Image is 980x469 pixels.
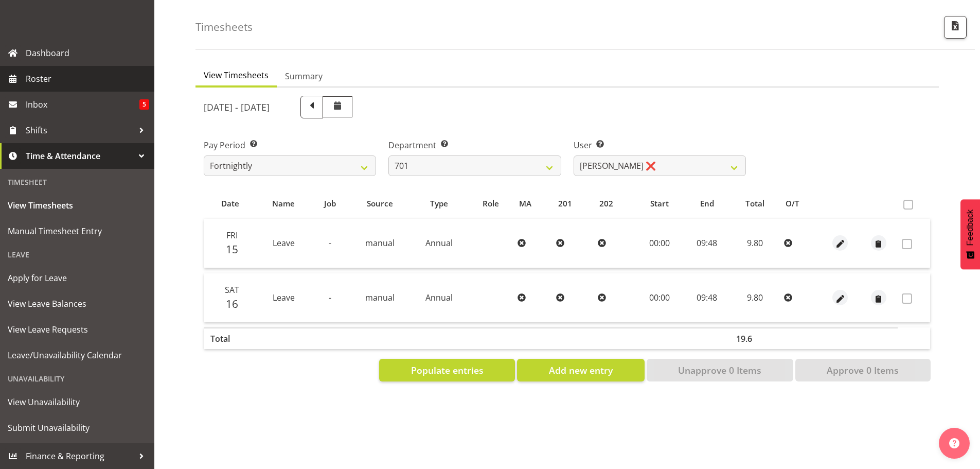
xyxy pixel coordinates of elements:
div: Leave [3,244,152,265]
button: Unapprove 0 Items [647,359,793,381]
td: Annual [411,273,468,322]
span: Roster [26,71,149,86]
div: Unavailability [3,368,152,389]
span: Leave [273,237,295,249]
a: Submit Unavailability [3,415,152,441]
span: O/T [786,198,799,210]
td: 00:00 [635,273,684,322]
a: View Unavailability [3,389,152,415]
span: Leave/Unavailability Calendar [8,348,147,363]
a: Apply for Leave [3,265,152,291]
span: Manual Timesheet Entry [8,223,147,239]
span: Name [272,198,295,210]
span: MA [519,198,531,210]
a: Leave/Unavailability Calendar [3,342,152,368]
span: Apply for Leave [8,270,147,286]
span: Shifts [26,123,134,138]
span: - [329,292,331,303]
td: Annual [411,219,468,268]
span: 15 [226,242,238,256]
td: 9.80 [730,219,780,268]
td: 09:48 [684,219,730,268]
button: Feedback - Show survey [960,199,980,269]
td: 9.80 [730,273,780,322]
th: 19.6 [730,327,780,349]
span: View Leave Balances [8,296,147,311]
span: Time & Attendance [26,148,134,164]
label: Pay Period [204,139,376,151]
span: View Timesheets [204,69,269,81]
span: Unapprove 0 Items [678,363,761,377]
span: Date [221,198,239,210]
span: View Timesheets [8,198,147,213]
h4: Timesheets [195,21,253,33]
a: Manual Timesheet Entry [3,218,152,244]
button: Add new entry [517,359,644,381]
div: Timesheet [3,171,152,193]
span: 202 [599,198,613,210]
td: 09:48 [684,273,730,322]
label: Department [388,139,561,151]
span: - [329,237,331,249]
span: Inbox [26,97,139,112]
span: Sat [225,284,239,296]
span: Type [430,198,448,210]
span: Feedback [966,210,975,246]
button: Populate entries [379,359,515,381]
span: Job [324,198,336,210]
span: manual [365,237,395,249]
h5: [DATE] - [DATE] [204,101,270,113]
span: Leave [273,292,295,303]
span: manual [365,292,395,303]
span: Source [367,198,393,210]
span: 201 [558,198,572,210]
span: Start [650,198,669,210]
span: End [700,198,714,210]
span: Add new entry [549,363,613,377]
span: View Leave Requests [8,322,147,337]
button: Approve 0 Items [795,359,931,381]
th: Total [204,327,256,349]
span: Finance & Reporting [26,448,134,464]
td: 00:00 [635,219,684,268]
button: Export CSV [944,16,967,39]
span: Role [483,198,499,210]
span: 16 [226,297,238,311]
span: Approve 0 Items [827,363,899,377]
span: Fri [226,230,238,241]
span: View Unavailability [8,394,147,410]
span: 5 [139,99,149,110]
span: Submit Unavailability [8,420,147,436]
span: Dashboard [26,45,149,61]
span: Summary [285,70,323,82]
a: View Timesheets [3,193,152,218]
span: Populate entries [411,363,484,377]
a: View Leave Requests [3,317,152,342]
label: User [574,139,746,151]
span: Total [745,198,764,210]
a: View Leave Balances [3,291,152,317]
img: help-xxl-2.png [949,438,959,448]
